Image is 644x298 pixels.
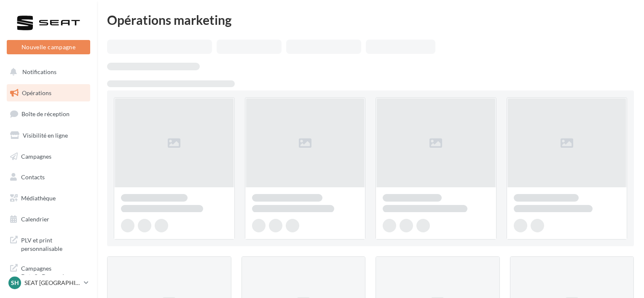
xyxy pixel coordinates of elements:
a: Boîte de réception [5,105,92,123]
a: Calendrier [5,210,92,228]
span: Boîte de réception [21,110,70,117]
span: Notifications [22,68,56,75]
span: Contacts [21,173,45,181]
a: Opérations [5,84,92,102]
p: SEAT [GEOGRAPHIC_DATA] [24,279,80,287]
a: PLV et print personnalisable [5,231,92,256]
a: Campagnes [5,148,92,165]
span: Médiathèque [21,194,56,202]
span: PLV et print personnalisable [21,234,87,253]
a: Médiathèque [5,189,92,207]
div: Opérations marketing [107,13,634,26]
button: Nouvelle campagne [7,40,90,54]
span: Visibilité en ligne [23,132,68,139]
span: Opérations [22,89,51,96]
a: Visibilité en ligne [5,127,92,144]
a: SH SEAT [GEOGRAPHIC_DATA] [7,275,90,291]
a: Contacts [5,168,92,186]
span: Campagnes [21,152,51,160]
span: Calendrier [21,216,49,223]
span: Campagnes DataOnDemand [21,263,87,281]
button: Notifications [5,63,89,81]
a: Campagnes DataOnDemand [5,259,92,284]
span: SH [11,279,19,287]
